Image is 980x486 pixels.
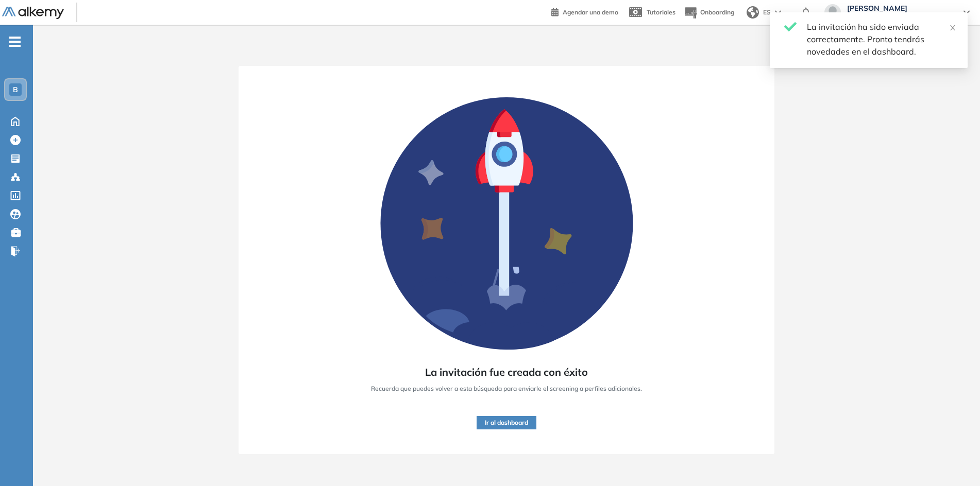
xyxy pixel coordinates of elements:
[425,364,588,380] span: La invitación fue creada con éxito
[477,416,536,429] button: Ir al dashboard
[763,8,771,17] span: ES
[747,6,759,19] img: world
[371,384,642,393] span: Recuerda que puedes volver a esta búsqueda para enviarle el screening a perfiles adicionales.
[775,10,781,14] img: arrow
[9,41,21,43] i: -
[807,21,955,58] div: La invitación ha sido enviada correctamente. Pronto tendrás novedades en el dashboard.
[13,85,18,94] span: B
[647,8,675,16] span: Tutoriales
[949,24,956,31] span: close
[563,8,618,16] span: Agendar una demo
[2,7,64,20] img: Logo
[847,4,953,12] span: [PERSON_NAME]
[551,5,618,18] a: Agendar una demo
[684,2,734,24] button: Onboarding
[700,8,734,16] span: Onboarding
